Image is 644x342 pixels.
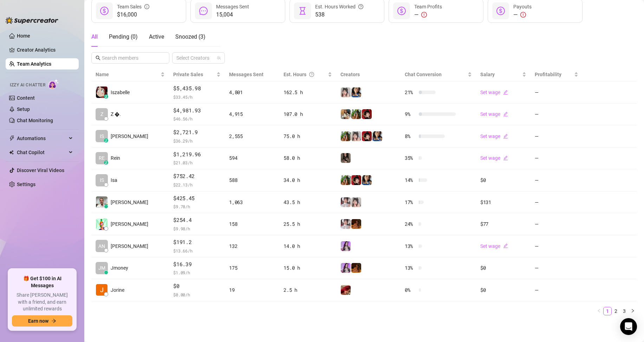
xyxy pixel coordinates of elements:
[341,131,351,141] img: Sabrina
[531,257,583,279] td: —
[17,95,35,101] a: Content
[341,285,351,295] img: Mich
[531,81,583,104] td: —
[229,264,275,272] div: 175
[341,109,351,119] img: Sabrina
[229,176,275,184] div: 588
[503,90,508,95] span: edit
[229,198,275,206] div: 1,063
[17,133,67,144] span: Automations
[480,220,526,228] div: $77
[111,88,130,96] span: Iszabelle
[96,196,108,208] img: Kyle Wessels
[284,242,332,250] div: 14.0 h
[595,307,603,315] li: Previous Page
[173,181,221,188] span: $ 22.13 /h
[351,219,361,229] img: PantheraX
[229,110,275,118] div: 4,915
[173,203,221,210] span: $ 9.78 /h
[480,133,508,139] a: Set wageedit
[99,154,105,162] span: RE
[531,104,583,126] td: —
[173,238,221,246] span: $191.2
[620,307,628,315] a: 3
[620,307,629,315] li: 3
[612,307,620,315] a: 2
[405,198,416,206] span: 17 %
[315,11,363,19] span: 538
[480,111,508,117] a: Set wageedit
[91,33,98,41] div: All
[531,191,583,213] td: —
[102,54,160,62] input: Search members
[48,79,59,89] img: AI Chatter
[531,125,583,147] td: —
[149,33,164,40] span: Active
[109,33,138,41] div: Pending ( 0 )
[96,71,159,78] span: Name
[341,87,351,97] img: Ani
[341,219,351,229] img: Rosie
[229,72,264,77] span: Messages Sent
[414,11,442,19] div: —
[111,286,124,294] span: Jorine
[351,87,361,97] img: violet
[341,241,351,251] img: Kisa
[405,286,416,294] span: 0 %
[12,315,72,327] button: Earn nowarrow-right
[284,88,332,96] div: 162.5 h
[612,307,620,315] li: 2
[362,109,372,119] img: Miss
[111,264,128,272] span: Jmoney
[98,242,105,250] span: AN
[173,137,221,144] span: $ 36.29 /h
[216,11,249,19] span: 15,004
[51,318,56,323] span: arrow-right
[173,291,221,298] span: $ 0.00 /h
[17,61,51,67] a: Team Analytics
[284,198,332,206] div: 43.5 h
[229,220,275,228] div: 158
[341,153,351,163] img: yeule
[503,134,508,139] span: edit
[173,106,221,115] span: $4,981.93
[284,176,332,184] div: 34.0 h
[341,263,351,273] img: Kisa
[629,307,637,315] button: right
[362,131,372,141] img: Miss
[595,307,603,315] button: left
[17,44,73,55] a: Creator Analytics
[503,112,508,117] span: edit
[372,131,382,141] img: violet
[111,242,148,250] span: [PERSON_NAME]
[480,176,526,184] div: $0
[216,4,249,9] span: Messages Sent
[173,159,221,166] span: $ 21.03 /h
[531,169,583,191] td: —
[284,264,332,272] div: 15.0 h
[531,235,583,257] td: —
[100,7,109,15] span: dollar-circle
[496,7,505,15] span: dollar-circle
[173,128,221,137] span: $2,721.9
[298,7,307,15] span: hourglass
[229,88,275,96] div: 4,801
[17,106,30,112] a: Setup
[405,154,416,162] span: 35 %
[100,132,104,140] span: IS
[341,175,351,185] img: Sabrina
[336,68,401,81] th: Creators
[351,131,361,141] img: Ani
[535,72,561,77] span: Profitability
[91,68,169,81] th: Name
[9,136,15,141] span: thunderbolt
[9,150,14,155] img: Chat Copilot
[520,12,526,18] span: exclamation-circle
[284,132,332,140] div: 75.0 h
[199,7,208,15] span: message
[173,260,221,269] span: $16.39
[100,110,103,118] span: Z
[480,90,508,95] a: Set wageedit
[309,71,314,78] span: question-circle
[173,269,221,276] span: $ 1.09 /h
